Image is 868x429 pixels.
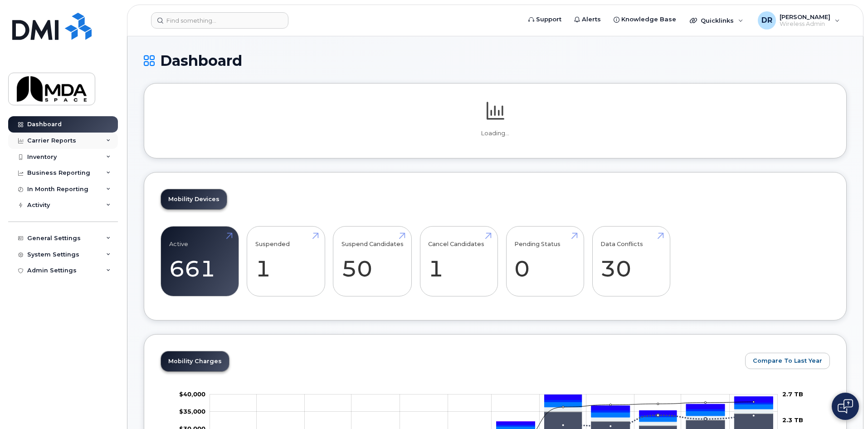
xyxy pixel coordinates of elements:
button: Compare To Last Year [745,353,830,369]
a: Data Conflicts 30 [600,232,662,291]
p: Loading... [161,129,830,138]
g: $0 [179,408,205,415]
a: Mobility Devices [161,189,227,209]
tspan: 2.3 TB [782,417,803,424]
a: Mobility Charges [161,351,229,371]
a: Pending Status 0 [514,232,575,291]
tspan: 2.7 TB [782,390,803,398]
a: Active 661 [169,232,230,291]
tspan: $35,000 [179,408,205,415]
g: $0 [179,390,205,398]
a: Suspended 1 [255,232,317,291]
h1: Dashboard [144,53,847,69]
a: Suspend Candidates 50 [341,232,404,291]
a: Cancel Candidates 1 [428,232,489,291]
span: Compare To Last Year [753,356,822,365]
tspan: $40,000 [179,390,205,398]
img: Open chat [838,399,853,414]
